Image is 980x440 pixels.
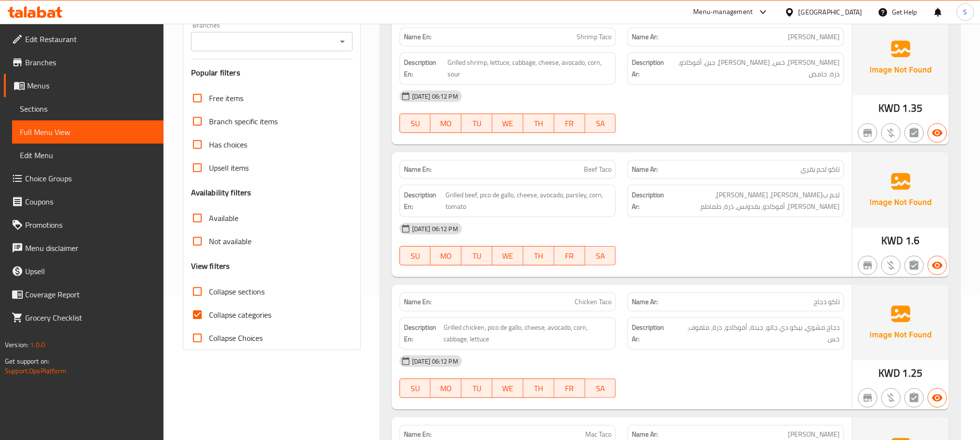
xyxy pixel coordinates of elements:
span: Coverage Report [25,289,156,300]
button: TU [461,114,492,133]
span: FR [558,117,581,131]
span: Shrimp Taco [577,32,611,42]
h3: Availability filters [191,187,252,198]
span: SU [404,117,427,131]
span: [DATE] 06:12 PM [408,224,462,234]
span: SA [589,117,612,131]
button: Not branch specific item [858,123,877,143]
a: Promotions [4,213,163,236]
a: Full Menu View [12,120,163,144]
button: SU [400,246,431,265]
span: TU [465,381,489,396]
span: Version: [5,338,29,351]
span: FR [558,249,581,263]
img: Ae5nvW7+0k+MAAAAAElFTkSuQmCC [852,152,949,228]
span: تاكو لحم بقري [801,164,840,175]
span: MO [434,117,458,131]
strong: Description En: [404,189,444,213]
strong: Name En: [404,164,431,175]
span: WE [496,117,520,131]
button: WE [492,246,523,265]
span: جمبري مشوي، خس، ملفوف، جبن، أفوكادو، ذرة، حامض [670,57,840,80]
span: KWD [878,364,900,382]
span: TH [527,249,550,263]
span: Grilled shrimp, lettuce, cabbage, cheese, avocado, corn, sour [447,57,611,80]
h3: Popular filters [191,67,353,78]
span: 1.35 [903,99,923,117]
button: Not branch specific item [858,388,877,408]
a: Sections [12,97,163,120]
a: Menus [4,74,163,97]
button: SA [585,379,616,398]
button: TH [523,114,554,133]
span: Edit Menu [20,149,156,161]
button: Available [928,123,947,143]
span: تاكو دجاج [814,297,840,307]
span: SU [404,249,427,263]
span: KWD [878,99,900,117]
span: Branch specific items [209,116,278,127]
span: Collapse categories [209,309,271,321]
strong: Name En: [404,32,431,42]
span: Has choices [209,139,247,150]
button: Not has choices [905,123,924,143]
button: FR [554,246,585,265]
button: Not branch specific item [858,256,877,275]
span: 1.0.0 [30,338,45,351]
strong: Name Ar: [632,297,658,307]
strong: Name En: [404,297,431,307]
button: Purchased item [881,388,901,408]
span: [PERSON_NAME] [788,429,840,440]
span: KWD [882,231,904,250]
strong: Description En: [404,57,446,80]
button: Not has choices [905,256,924,275]
a: Edit Restaurant [4,28,163,51]
a: Support.OpsPlatform [5,365,66,377]
span: Beef Taco [584,164,611,175]
span: 1.25 [903,364,923,382]
span: Branches [25,57,156,68]
span: Promotions [25,219,156,231]
a: Branches [4,51,163,74]
span: SA [589,249,612,263]
a: Coupons [4,190,163,213]
div: Menu-management [694,6,753,18]
span: Mac Taco [585,429,611,440]
button: Not has choices [905,388,924,408]
span: 1.6 [906,231,920,250]
span: Coupons [25,196,156,207]
button: Open [336,35,349,48]
span: Grilled beef, pico de gallo, cheese, avocado, parsley, corn, tomato [445,189,611,213]
div: [GEOGRAPHIC_DATA] [799,7,862,17]
button: WE [492,114,523,133]
span: دجاج مشوي، بيكو دي جالو، جبنة، أفوكادو، ذرة، ملفوف، خس [675,322,840,345]
h3: View filters [191,261,230,272]
span: Not available [209,235,252,247]
span: Grocery Checklist [25,312,156,323]
span: Collapse Choices [209,332,263,344]
a: Upsell [4,260,163,283]
button: FR [554,379,585,398]
span: Grilled chicken, pico de gallo, cheese, avocado, corn, cabbage, lettuce [444,322,611,345]
span: TH [527,117,550,131]
span: TU [465,117,489,131]
strong: Name En: [404,429,431,440]
span: MO [434,381,458,396]
span: [DATE] 06:12 PM [408,357,462,366]
span: WE [496,381,520,396]
span: SU [404,381,427,396]
strong: Description En: [404,322,442,345]
strong: Description Ar: [632,57,668,80]
span: S [964,7,967,17]
span: Available [209,212,238,224]
span: Collapse sections [209,286,265,297]
strong: Description Ar: [632,189,664,213]
strong: Name Ar: [632,164,658,175]
button: MO [431,114,461,133]
button: SA [585,114,616,133]
img: Ae5nvW7+0k+MAAAAAElFTkSuQmCC [852,20,949,95]
span: TH [527,381,550,396]
a: Edit Menu [12,144,163,167]
span: Menus [27,80,156,91]
span: Upsell items [209,162,249,174]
